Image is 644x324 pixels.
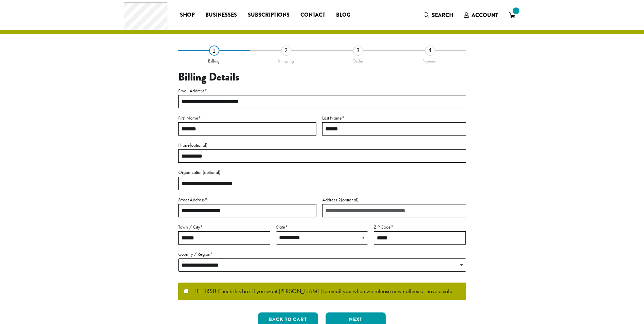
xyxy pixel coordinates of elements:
div: Order [322,56,394,64]
div: 4 [425,46,435,56]
div: 2 [281,46,291,56]
div: 3 [353,46,363,56]
a: Search [418,10,459,21]
span: Blog [336,11,350,19]
label: Street Address [178,196,316,204]
a: Blog [331,10,356,20]
span: Subscriptions [248,11,290,19]
div: Shipping [250,56,322,64]
span: (optional) [203,169,220,175]
span: Account [472,11,498,19]
span: Businesses [205,11,237,19]
a: Contact [295,10,331,20]
a: Account [459,10,503,21]
input: BE FIRST! Check this box if you want [PERSON_NAME] to email you when we release new coffees or ha... [184,289,188,293]
span: Search [432,11,453,19]
div: 1 [209,46,219,56]
label: ZIP Code [374,223,466,231]
span: BE FIRST! Check this box if you want [PERSON_NAME] to email you when we release new coffees or ha... [188,288,454,294]
a: Subscriptions [242,10,295,20]
a: Shop [174,10,200,20]
a: Businesses [200,10,242,20]
label: First Name [178,114,316,122]
label: Last Name [322,114,466,122]
label: Town / City [178,223,270,231]
label: Email Address [178,87,466,95]
label: Address 2 [322,196,466,204]
span: (optional) [190,142,207,148]
label: Organization [178,168,466,177]
div: Billing [178,56,250,64]
div: Payment [394,56,466,64]
span: (optional) [341,197,358,203]
span: Shop [180,11,195,19]
span: Contact [300,11,325,19]
label: State [276,223,368,231]
h3: Billing Details [178,71,466,84]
